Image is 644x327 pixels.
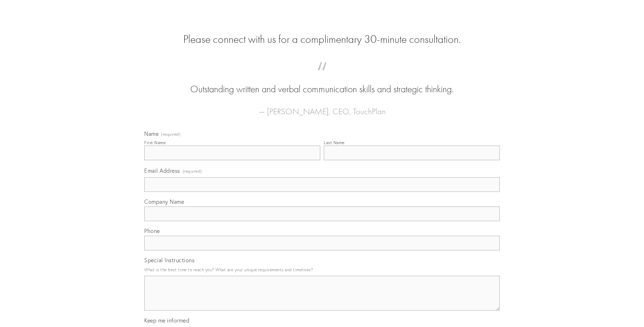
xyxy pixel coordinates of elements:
h2: Please connect with us for a complimentary 30-minute consultation. [144,33,500,46]
span: Special Instructions [144,257,194,264]
p: What is the best time to reach you? What are your unique requirements and timelines? [144,265,500,274]
span: (required) [183,166,202,176]
div: First Name [144,140,166,145]
span: “ [155,69,489,83]
span: Keep me informed [144,317,189,324]
div: Last Name [324,140,345,145]
span: Email Address [144,167,180,174]
span: (required) [161,132,181,137]
span: Company Name [144,198,184,205]
span: Phone [144,227,160,234]
span: Name [144,130,159,137]
blockquote: Outstanding written and verbal communication skills and strategic thinking. [155,69,489,96]
figcaption: — [PERSON_NAME], CEO, TouchPlan [155,96,489,118]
